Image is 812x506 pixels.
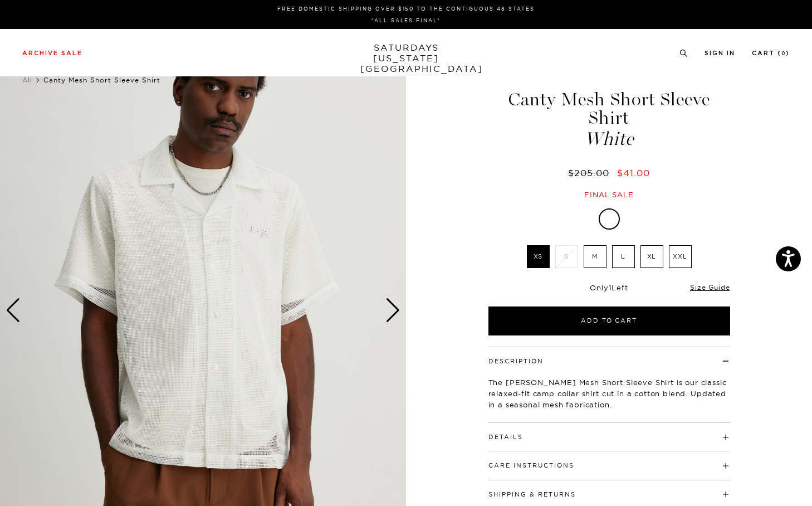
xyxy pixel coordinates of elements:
a: All [22,76,32,84]
span: $41.00 [617,167,650,178]
del: $205.00 [568,167,614,178]
label: L [612,245,635,268]
button: Details [488,434,523,440]
span: White [487,130,732,148]
a: Cart (0) [752,50,790,56]
label: XL [640,245,663,268]
p: FREE DOMESTIC SHIPPING OVER $150 TO THE CONTIGUOUS 48 STATES [27,4,785,13]
a: Archive Sale [22,50,82,56]
button: Description [488,358,544,364]
button: Care Instructions [488,463,574,469]
h1: Canty Mesh Short Sleeve Shirt [487,90,732,148]
span: Canty Mesh Short Sleeve Shirt [43,76,160,84]
a: Sign In [705,50,735,56]
div: Next slide [385,298,400,323]
a: Size Guide [690,283,730,291]
a: SATURDAYS[US_STATE][GEOGRAPHIC_DATA] [360,42,452,74]
label: XXL [669,245,692,268]
div: Final sale [487,190,732,200]
label: M [584,245,606,268]
button: Shipping & Returns [488,492,576,498]
span: 1 [609,283,612,292]
small: 0 [781,51,786,56]
label: XS [527,245,550,268]
button: Add to Cart [488,306,730,335]
div: Previous slide [6,298,21,323]
p: The [PERSON_NAME] Mesh Short Sleeve Shirt is our classic relaxed-fit camp collar shirt cut in a c... [488,377,730,410]
div: Only Left [488,283,730,293]
p: *ALL SALES FINAL* [27,16,785,25]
